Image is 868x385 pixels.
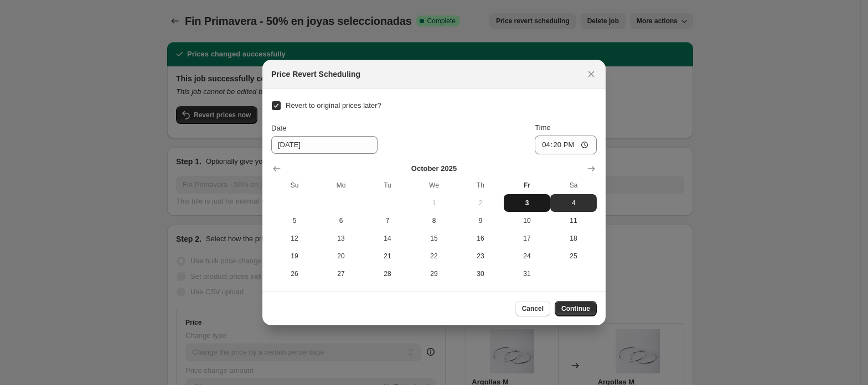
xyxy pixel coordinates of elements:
[550,230,597,247] button: Saturday October 18 2025
[508,181,546,190] span: Fr
[276,234,313,243] span: 12
[504,265,550,283] button: Friday October 31 2025
[411,212,457,230] button: Wednesday October 8 2025
[583,66,599,82] button: Close
[508,199,546,207] span: 3
[462,181,499,190] span: Th
[318,247,364,265] button: Monday October 20 2025
[318,212,364,230] button: Monday October 6 2025
[462,216,499,225] span: 9
[457,265,504,283] button: Thursday October 30 2025
[415,269,453,278] span: 29
[522,304,544,313] span: Cancel
[504,230,550,247] button: Friday October 17 2025
[457,247,504,265] button: Thursday October 23 2025
[271,176,318,194] th: Sunday
[457,212,504,230] button: Thursday October 9 2025
[271,265,318,283] button: Sunday October 26 2025
[504,212,550,230] button: Friday October 10 2025
[555,216,592,225] span: 11
[322,216,360,225] span: 6
[322,234,360,243] span: 13
[555,199,592,207] span: 4
[457,194,504,212] button: Thursday October 2 2025
[535,136,597,154] input: 12:00
[364,265,411,283] button: Tuesday October 28 2025
[555,234,592,243] span: 18
[322,252,360,261] span: 20
[508,252,546,261] span: 24
[318,265,364,283] button: Monday October 27 2025
[504,247,550,265] button: Friday October 24 2025
[508,216,546,225] span: 10
[271,136,378,154] input: 10/3/2025
[271,230,318,247] button: Sunday October 12 2025
[508,269,546,278] span: 31
[276,252,313,261] span: 19
[415,252,453,261] span: 22
[550,176,597,194] th: Saturday
[369,269,406,278] span: 28
[457,230,504,247] button: Thursday October 16 2025
[457,176,504,194] th: Thursday
[415,216,453,225] span: 8
[550,194,597,212] button: Saturday October 4 2025
[550,247,597,265] button: Saturday October 25 2025
[415,234,453,243] span: 15
[322,181,360,190] span: Mo
[369,181,406,190] span: Tu
[462,199,499,207] span: 2
[415,199,453,207] span: 1
[369,216,406,225] span: 7
[269,161,285,176] button: Show previous month, September 2025
[318,230,364,247] button: Monday October 13 2025
[271,124,286,132] span: Date
[504,194,550,212] button: Today Friday October 3 2025
[276,269,313,278] span: 26
[535,123,550,132] span: Time
[508,234,546,243] span: 17
[318,176,364,194] th: Monday
[561,304,590,313] span: Continue
[271,212,318,230] button: Sunday October 5 2025
[515,301,550,316] button: Cancel
[271,247,318,265] button: Sunday October 19 2025
[369,252,406,261] span: 21
[364,230,411,247] button: Tuesday October 14 2025
[411,176,457,194] th: Wednesday
[550,212,597,230] button: Saturday October 11 2025
[555,252,592,261] span: 25
[415,181,453,190] span: We
[411,265,457,283] button: Wednesday October 29 2025
[369,234,406,243] span: 14
[555,181,592,190] span: Sa
[504,176,550,194] th: Friday
[411,230,457,247] button: Wednesday October 15 2025
[555,301,597,316] button: Continue
[364,212,411,230] button: Tuesday October 7 2025
[364,247,411,265] button: Tuesday October 21 2025
[462,234,499,243] span: 16
[411,247,457,265] button: Wednesday October 22 2025
[364,176,411,194] th: Tuesday
[286,101,381,110] span: Revert to original prices later?
[276,181,313,190] span: Su
[411,194,457,212] button: Wednesday October 1 2025
[583,161,599,176] button: Show next month, November 2025
[462,269,499,278] span: 30
[322,269,360,278] span: 27
[271,69,360,80] h2: Price Revert Scheduling
[276,216,313,225] span: 5
[462,252,499,261] span: 23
